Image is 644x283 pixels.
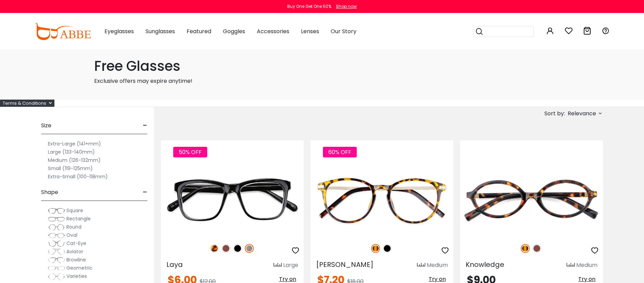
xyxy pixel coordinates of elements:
[371,244,380,253] img: Tortoise
[274,262,282,268] img: size ruler
[245,244,254,253] img: Gun
[143,184,147,201] span: -
[48,207,65,214] img: Square.png
[210,244,219,253] img: Leopard
[311,165,453,236] img: Tortoise Callie - Combination ,Universal Bridge Fit
[48,148,95,156] label: Large (133-140mm)
[48,140,101,148] label: Extra-Large (141+mm)
[383,244,392,253] img: Black
[66,273,87,280] span: Varieties
[578,275,595,283] span: Try on
[66,232,77,239] span: Oval
[94,77,550,85] p: Exclusive offers may expire anytime!
[283,261,298,269] div: Large
[521,244,530,253] img: Tortoise
[427,261,448,269] div: Medium
[66,248,83,255] span: Aviator
[567,262,575,268] img: size ruler
[48,224,65,231] img: Round.png
[94,58,550,74] h1: Free Glasses
[48,216,65,222] img: Rectangle.png
[48,232,65,239] img: Oval.png
[279,275,296,283] span: Try on
[143,117,147,134] span: -
[41,117,51,134] span: Size
[48,273,65,280] img: Varieties.png
[466,260,504,269] span: Knowledge
[532,244,541,253] img: Brown
[41,184,58,201] span: Shape
[568,107,596,120] span: Relevance
[66,223,81,230] span: Round
[544,110,565,117] span: Sort by:
[187,27,211,35] span: Featured
[332,3,357,9] a: Shop now
[287,3,331,10] div: Buy One Get One 50%
[233,244,242,253] img: Black
[336,3,357,10] div: Shop now
[429,275,446,283] span: Try on
[223,27,245,35] span: Goggles
[48,164,93,172] label: Small (119-125mm)
[460,165,603,236] img: Tortoise Knowledge - Acetate ,Universal Bridge Fit
[257,27,289,35] span: Accessories
[66,240,86,247] span: Cat-Eye
[35,23,91,40] img: abbeglasses.com
[48,248,65,255] img: Aviator.png
[173,147,207,157] span: 50% OFF
[331,27,356,35] span: Our Story
[417,262,425,268] img: size ruler
[146,27,175,35] span: Sunglasses
[48,265,65,272] img: Geometric.png
[48,172,108,181] label: Extra-Small (100-118mm)
[161,165,304,236] img: Gun Laya - Plastic ,Universal Bridge Fit
[316,260,374,269] span: [PERSON_NAME]
[48,156,101,164] label: Medium (126-132mm)
[48,257,65,263] img: Browline.png
[576,261,597,269] div: Medium
[66,207,83,214] span: Square
[323,147,357,157] span: 60% OFF
[48,240,65,247] img: Cat-Eye.png
[66,215,91,222] span: Rectangle
[301,27,319,35] span: Lenses
[104,27,134,35] span: Eyeglasses
[166,260,183,269] span: Laya
[222,244,230,253] img: Brown
[66,256,86,263] span: Browline
[66,265,92,271] span: Geometric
